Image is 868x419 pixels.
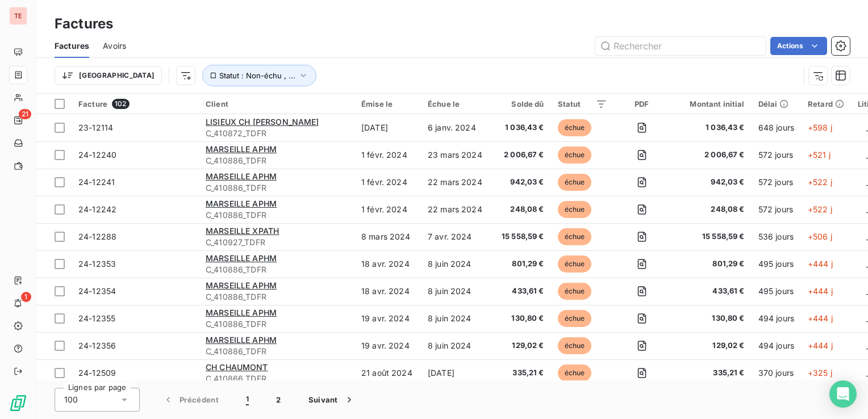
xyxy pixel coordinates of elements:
span: 248,08 € [496,204,544,215]
span: MARSEILLE APHM [206,253,277,263]
td: 7 avr. 2024 [421,223,489,250]
span: 248,08 € [676,204,744,215]
span: 24-12242 [78,204,116,214]
td: 8 juin 2024 [421,305,489,332]
td: 495 jours [752,250,801,278]
span: 433,61 € [496,286,544,297]
td: 6 janv. 2024 [421,114,489,141]
td: 19 avr. 2024 [354,305,421,332]
span: échue [558,228,592,245]
span: 24-12355 [78,313,115,323]
span: +444 j [808,259,833,269]
div: Statut [558,99,607,108]
div: Échue le [428,99,482,108]
td: 494 jours [752,332,801,359]
span: MARSEILLE APHM [206,171,277,181]
span: 24-12509 [78,368,116,378]
span: +521 j [808,150,831,160]
span: 801,29 € [496,258,544,270]
span: MARSEILLE APHM [206,308,277,317]
div: Émise le [361,99,414,108]
span: 1 036,43 € [496,122,544,133]
div: Client [206,99,348,108]
span: +444 j [808,313,833,323]
td: 1 févr. 2024 [354,169,421,196]
button: Suivant [295,388,369,412]
span: 102 [112,99,129,109]
span: 130,80 € [676,313,744,324]
span: 24-12288 [78,232,116,241]
span: échue [558,337,592,354]
td: 495 jours [752,278,801,305]
span: MARSEILLE XPATH [206,226,279,236]
span: MARSEILLE APHM [206,144,277,154]
span: C_410927_TDFR [206,237,348,248]
span: C_410866_TDFR [206,373,348,384]
span: Facture [78,99,107,108]
span: 942,03 € [496,177,544,188]
span: 335,21 € [676,367,744,379]
span: C_410872_TDFR [206,128,348,139]
span: +444 j [808,286,833,296]
span: 1 [21,292,31,302]
span: 15 558,59 € [496,231,544,242]
span: Avoirs [103,40,126,52]
span: 24-12353 [78,259,116,269]
span: échue [558,310,592,327]
div: Open Intercom Messenger [829,380,857,408]
a: 21 [9,111,27,129]
td: [DATE] [354,114,421,141]
span: +598 j [808,123,832,132]
span: échue [558,119,592,136]
span: +506 j [808,232,832,241]
span: MARSEILLE APHM [206,280,277,290]
span: C_410886_TDFR [206,155,348,166]
div: Montant initial [676,99,744,108]
td: 22 mars 2024 [421,169,489,196]
button: Actions [770,37,827,55]
td: 494 jours [752,305,801,332]
td: 8 juin 2024 [421,278,489,305]
div: Retard [808,99,844,108]
span: C_410886_TDFR [206,346,348,357]
button: [GEOGRAPHIC_DATA] [55,66,162,85]
td: 8 juin 2024 [421,332,489,359]
span: 129,02 € [676,340,744,351]
span: 24-12356 [78,341,116,350]
span: +444 j [808,341,833,350]
td: 18 avr. 2024 [354,250,421,278]
td: 21 août 2024 [354,359,421,387]
div: TE [9,7,27,25]
span: 1 [246,394,249,405]
span: 2 006,67 € [676,149,744,161]
span: 130,80 € [496,313,544,324]
span: C_410886_TDFR [206,264,348,275]
td: 18 avr. 2024 [354,278,421,305]
input: Rechercher [595,37,766,55]
td: 22 mars 2024 [421,196,489,223]
td: 572 jours [752,169,801,196]
span: C_410886_TDFR [206,209,348,221]
button: 1 [232,388,262,412]
td: 1 févr. 2024 [354,196,421,223]
span: C_410886_TDFR [206,319,348,330]
span: 100 [64,394,78,405]
span: 335,21 € [496,367,544,379]
span: Statut : Non-échu , ... [219,71,295,80]
span: 21 [19,109,31,119]
td: [DATE] [421,359,489,387]
button: 2 [262,388,294,412]
td: 572 jours [752,141,801,169]
td: 8 mars 2024 [354,223,421,250]
button: Statut : Non-échu , ... [202,65,316,86]
span: 433,61 € [676,286,744,297]
td: 648 jours [752,114,801,141]
span: 23-12114 [78,123,113,132]
span: +325 j [808,368,832,378]
span: MARSEILLE APHM [206,199,277,208]
img: Logo LeanPay [9,394,27,412]
td: 19 avr. 2024 [354,332,421,359]
td: 572 jours [752,196,801,223]
span: 1 036,43 € [676,122,744,133]
span: Factures [55,40,89,52]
